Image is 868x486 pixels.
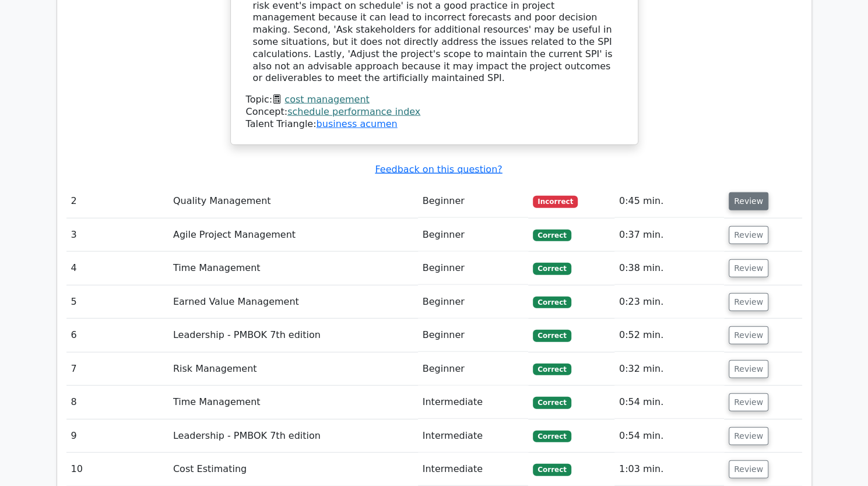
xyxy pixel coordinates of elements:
[614,286,724,319] td: 0:23 min.
[614,219,724,252] td: 0:37 min.
[418,420,529,453] td: Intermediate
[168,185,418,218] td: Quality Management
[418,219,529,252] td: Beginner
[168,353,418,386] td: Risk Management
[533,196,578,207] span: Incorrect
[66,219,168,252] td: 3
[614,386,724,419] td: 0:54 min.
[614,420,724,453] td: 0:54 min.
[246,94,623,130] div: Talent Triangle:
[66,252,168,285] td: 4
[729,259,768,277] button: Review
[729,460,768,478] button: Review
[66,185,168,218] td: 2
[246,106,623,118] div: Concept:
[168,453,418,486] td: Cost Estimating
[284,94,369,105] a: cost management
[66,319,168,352] td: 6
[614,185,724,218] td: 0:45 min.
[66,286,168,319] td: 5
[418,252,529,285] td: Beginner
[614,453,724,486] td: 1:03 min.
[168,252,418,285] td: Time Management
[375,164,502,175] a: Feedback on this question?
[66,420,168,453] td: 9
[66,453,168,486] td: 10
[533,330,571,341] span: Correct
[729,326,768,344] button: Review
[533,397,571,408] span: Correct
[729,427,768,445] button: Review
[418,319,529,352] td: Beginner
[533,297,571,308] span: Correct
[533,263,571,274] span: Correct
[614,319,724,352] td: 0:52 min.
[168,219,418,252] td: Agile Project Management
[729,360,768,378] button: Review
[614,353,724,386] td: 0:32 min.
[729,393,768,411] button: Review
[533,230,571,241] span: Correct
[418,185,529,218] td: Beginner
[418,353,529,386] td: Beginner
[316,118,397,129] a: business acumen
[418,286,529,319] td: Beginner
[246,94,623,106] div: Topic:
[168,386,418,419] td: Time Management
[729,192,768,210] button: Review
[418,386,529,419] td: Intermediate
[418,453,529,486] td: Intermediate
[168,319,418,352] td: Leadership - PMBOK 7th edition
[168,420,418,453] td: Leadership - PMBOK 7th edition
[533,364,571,375] span: Correct
[729,293,768,311] button: Review
[168,286,418,319] td: Earned Value Management
[66,353,168,386] td: 7
[533,464,571,476] span: Correct
[287,106,420,117] a: schedule performance index
[66,386,168,419] td: 8
[533,431,571,442] span: Correct
[614,252,724,285] td: 0:38 min.
[729,226,768,244] button: Review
